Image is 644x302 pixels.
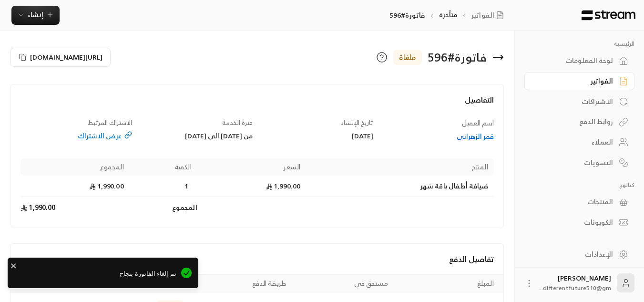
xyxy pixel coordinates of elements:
[536,218,613,227] div: الكوبونات
[28,9,43,21] span: إنشاء
[306,176,494,197] td: ضيافة أطفال باقة شهر
[382,132,494,141] a: قمر الزهراني
[197,158,306,176] th: السعر
[462,117,494,129] span: اسم العميل
[524,113,634,131] a: روابط الدفع
[182,181,192,191] span: 1
[524,153,634,172] a: التسويات
[540,273,611,292] div: [PERSON_NAME]
[536,56,613,65] div: لوحة المعلومات
[524,72,634,91] a: الفواتير
[10,260,17,270] button: close
[439,9,457,21] a: متأخرة
[524,193,634,211] a: المنتجات
[524,92,634,111] a: الاشتراكات
[428,50,487,65] div: فاتورة # 596
[292,275,394,292] th: مستحق في
[341,117,373,128] span: تاريخ الإنشاء
[20,158,494,218] table: Products
[189,275,292,292] th: طريقة الدفع
[14,269,176,279] span: تم إلغاء الفاتورة بنجاح
[197,176,306,197] td: 1,990.00
[10,48,111,67] button: [URL][DOMAIN_NAME]
[524,40,634,48] p: الرئيسية
[536,197,613,207] div: المنتجات
[536,76,613,86] div: الفواتير
[471,10,508,20] a: الفواتير
[306,158,494,176] th: المنتج
[20,131,132,141] a: عرض الاشتراك
[524,133,634,152] a: العملاء
[540,283,611,293] span: differentfuture510@gm...
[130,158,197,176] th: الكمية
[389,10,425,20] p: فاتورة#596
[524,213,634,232] a: الكوبونات
[20,197,129,218] td: 1,990.00
[141,131,253,141] div: من [DATE] الى [DATE]
[581,10,636,21] img: Logo
[524,181,634,189] p: كتالوج
[389,10,508,20] nav: breadcrumb
[88,117,132,128] span: الاشتراك المرتبط
[30,51,102,63] span: [URL][DOMAIN_NAME]
[399,52,416,63] span: ملغاة
[20,253,494,265] h4: تفاصيل الدفع
[20,176,129,197] td: 1,990.00
[536,158,613,167] div: التسويات
[11,6,60,25] button: إنشاء
[262,131,373,141] div: [DATE]
[20,158,129,176] th: المجموع
[524,52,634,70] a: لوحة المعلومات
[536,97,613,106] div: الاشتراكات
[394,275,503,292] th: المبلغ
[536,250,613,259] div: الإعدادات
[222,117,253,128] span: فترة الخدمة
[536,117,613,126] div: روابط الدفع
[536,137,613,147] div: العملاء
[130,197,197,218] td: المجموع
[20,94,494,115] h4: التفاصيل
[524,245,634,263] a: الإعدادات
